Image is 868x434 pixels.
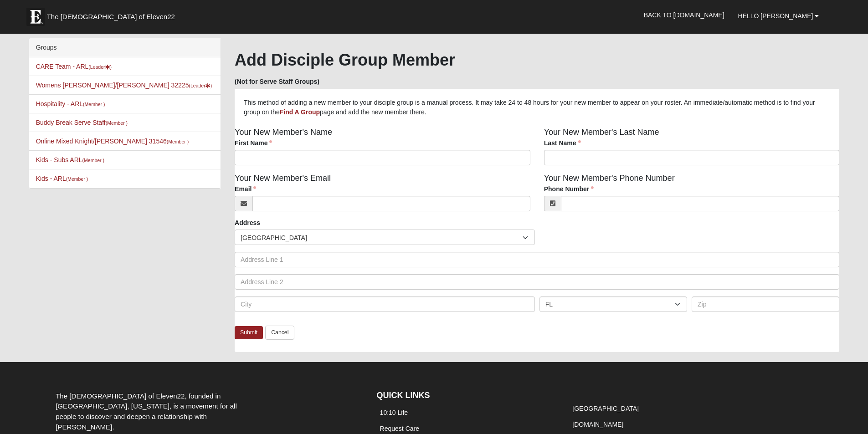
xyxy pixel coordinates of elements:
a: Kids - ARL(Member ) [36,175,88,182]
label: Address [235,218,260,227]
a: Cancel [265,326,294,340]
a: Kids - Subs ARL(Member ) [36,156,104,163]
small: (Member ) [106,120,128,126]
a: The [DEMOGRAPHIC_DATA] of Eleven22 [22,3,204,26]
div: Your New Member's Name [228,126,537,172]
input: City [235,296,535,312]
a: Online Mixed Knight/[PERSON_NAME] 31546(Member ) [36,138,189,145]
small: (Member ) [167,139,189,144]
div: Your New Member's Email [228,172,537,218]
a: Back to [DOMAIN_NAME] [637,4,731,26]
label: First Name [235,138,272,148]
a: Submit [235,326,263,339]
a: 10:10 Life [380,409,408,416]
span: The [DEMOGRAPHIC_DATA] of Eleven22 [47,12,175,21]
small: (Member ) [66,176,88,182]
h1: Add Disciple Group Member [235,50,839,70]
span: [GEOGRAPHIC_DATA] [241,230,523,245]
small: (Leader ) [189,83,212,88]
img: Eleven22 logo [26,8,45,26]
a: CARE Team - ARL(Leader) [36,63,112,70]
a: Hello [PERSON_NAME] [731,5,826,27]
small: (Leader ) [88,64,112,70]
a: Hospitality - ARL(Member ) [36,100,105,107]
h5: (Not for Serve Staff Groups) [235,78,839,86]
a: [GEOGRAPHIC_DATA] [572,405,639,412]
span: This method of adding a new member to your disciple group is a manual process. It may take 24 to ... [244,99,815,116]
label: Phone Number [544,184,594,194]
div: Your New Member's Last Name [537,126,847,172]
a: Find A Group [280,108,320,116]
label: Email [235,184,256,194]
span: page and add the new member there. [320,108,426,116]
div: Groups [29,38,221,57]
span: Hello [PERSON_NAME] [738,12,813,20]
small: (Member ) [82,158,104,163]
small: (Member ) [83,102,105,107]
a: Buddy Break Serve Staff(Member ) [36,119,128,126]
a: Womens [PERSON_NAME]/[PERSON_NAME] 32225(Leader) [36,82,212,89]
input: Address Line 1 [235,252,839,267]
h4: QUICK LINKS [377,391,556,401]
input: Zip [692,296,839,312]
input: Address Line 2 [235,274,839,290]
div: Your New Member's Phone Number [537,172,847,218]
label: Last Name [544,138,581,148]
